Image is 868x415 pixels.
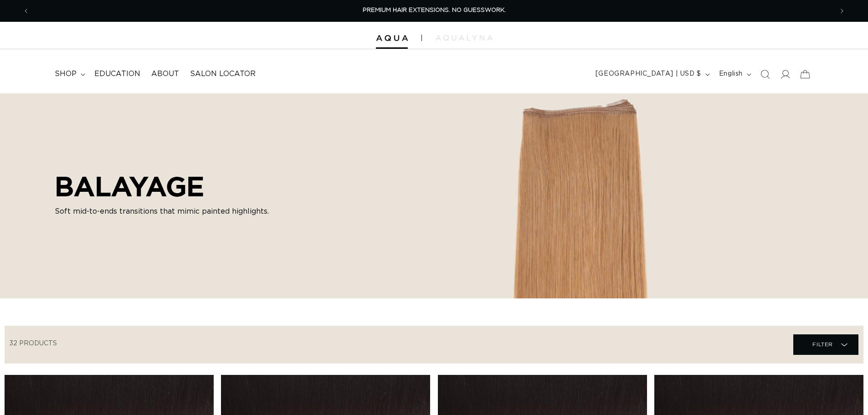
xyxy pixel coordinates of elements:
[363,7,506,13] span: PREMIUM HAIR EXTENSIONS. NO GUESSWORK.
[436,35,493,41] img: aqualyna.com
[16,2,36,20] button: Previous announcement
[10,340,57,347] span: 32 products
[793,334,858,355] summary: Filter
[89,64,146,84] a: Education
[714,66,755,83] button: English
[376,35,408,41] img: Aqua Hair Extensions
[755,64,775,84] summary: Search
[146,64,185,84] a: About
[590,66,714,83] button: [GEOGRAPHIC_DATA] | USD $
[151,69,179,79] span: About
[55,206,269,217] p: Soft mid-to-ends transitions that mimic painted highlights.
[185,64,261,84] a: Salon Locator
[49,64,89,84] summary: shop
[719,69,743,79] span: English
[55,69,77,79] span: shop
[94,69,140,79] span: Education
[812,336,833,353] span: Filter
[596,69,701,79] span: [GEOGRAPHIC_DATA] | USD $
[190,69,256,79] span: Salon Locator
[55,170,269,202] h2: BALAYAGE
[832,2,852,20] button: Next announcement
